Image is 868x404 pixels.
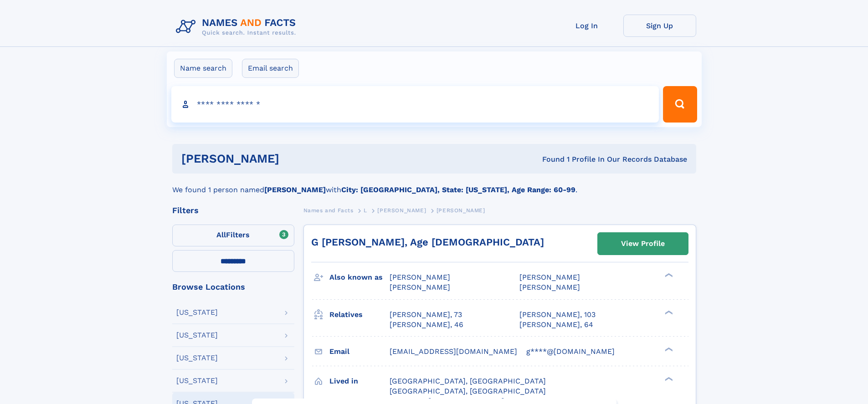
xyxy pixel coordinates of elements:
[377,205,426,216] a: [PERSON_NAME]
[172,15,303,39] img: Logo Names and Facts
[172,206,294,215] div: Filters
[621,233,665,254] div: View Profile
[550,15,623,37] a: Log In
[437,207,485,214] span: [PERSON_NAME]
[411,154,687,164] div: Found 1 Profile In Our Records Database
[242,59,299,78] label: Email search
[216,230,226,239] span: All
[171,86,659,123] input: search input
[390,310,462,320] a: [PERSON_NAME], 73
[172,283,294,291] div: Browse Locations
[663,346,673,352] div: ❯
[172,174,696,195] div: We found 1 person named with .
[519,283,580,291] span: [PERSON_NAME]
[329,344,390,359] h3: Email
[519,320,593,330] a: [PERSON_NAME], 64
[329,270,390,285] h3: Also known as
[390,347,517,356] span: [EMAIL_ADDRESS][DOMAIN_NAME]
[172,225,294,246] label: Filters
[176,309,218,316] div: [US_STATE]
[311,236,544,248] a: G [PERSON_NAME], Age [DEMOGRAPHIC_DATA]
[663,86,697,123] button: Search Button
[598,233,688,255] a: View Profile
[176,377,218,384] div: [US_STATE]
[623,15,696,37] a: Sign Up
[663,272,673,278] div: ❯
[303,205,354,216] a: Names and Facts
[364,205,367,216] a: L
[390,377,546,385] span: [GEOGRAPHIC_DATA], [GEOGRAPHIC_DATA]
[329,307,390,322] h3: Relatives
[377,207,426,214] span: [PERSON_NAME]
[364,207,367,214] span: L
[264,185,326,194] b: [PERSON_NAME]
[329,373,390,389] h3: Lived in
[519,310,596,320] a: [PERSON_NAME], 103
[174,59,232,78] label: Name search
[176,332,218,339] div: [US_STATE]
[176,354,218,362] div: [US_STATE]
[390,320,463,330] a: [PERSON_NAME], 46
[663,309,673,315] div: ❯
[390,387,546,395] span: [GEOGRAPHIC_DATA], [GEOGRAPHIC_DATA]
[181,153,411,164] h1: [PERSON_NAME]
[341,185,575,194] b: City: [GEOGRAPHIC_DATA], State: [US_STATE], Age Range: 60-99
[390,273,450,281] span: [PERSON_NAME]
[519,273,580,281] span: [PERSON_NAME]
[390,283,450,291] span: [PERSON_NAME]
[663,376,673,382] div: ❯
